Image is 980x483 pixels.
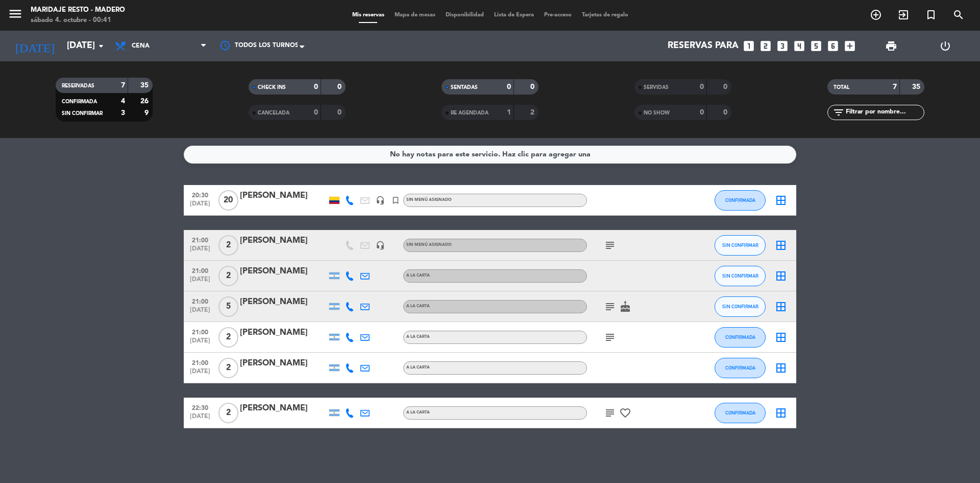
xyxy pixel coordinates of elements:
span: 22:30 [187,401,213,413]
span: A LA CARTA [406,273,430,278]
span: [DATE] [187,245,213,257]
button: SIN CONFIRMAR [715,266,766,286]
i: border_all [775,362,787,374]
strong: 0 [700,109,704,116]
strong: 7 [121,82,125,89]
strong: 0 [723,109,729,116]
i: subject [604,239,616,251]
i: looks_two [759,39,772,53]
i: exit_to_app [897,9,910,21]
strong: 3 [121,109,125,117]
div: [PERSON_NAME] [240,265,327,278]
span: 2 [218,327,238,348]
strong: 4 [121,98,125,105]
span: Sin menú asignado [406,198,452,202]
span: SERVIDAS [644,85,669,90]
span: [DATE] [187,337,213,349]
span: Todos los turnos [235,41,299,51]
span: CONFIRMADA [62,99,97,104]
strong: 0 [314,83,318,90]
i: border_all [775,239,787,251]
button: SIN CONFIRMAR [715,235,766,256]
span: Mis reservas [347,12,389,18]
span: Disponibilidad [440,12,489,18]
i: turned_in_not [925,9,937,21]
span: SIN CONFIRMAR [62,111,103,116]
span: 2 [218,403,238,423]
span: 2 [218,358,238,378]
span: SIN CONFIRMAR [722,242,758,248]
i: favorite_border [619,407,631,419]
span: SIN CONFIRMAR [722,273,758,279]
span: RESERVADAS [62,83,94,88]
button: CONFIRMADA [715,190,766,211]
span: CONFIRMADA [725,410,755,416]
strong: 0 [700,83,704,90]
span: 5 [218,296,238,317]
span: Lista de Espera [489,12,539,18]
i: looks_4 [793,39,806,53]
span: Pre-acceso [539,12,577,18]
span: RE AGENDADA [451,110,488,116]
div: [PERSON_NAME] [240,326,327,339]
span: SIN CONFIRMAR [722,304,758,309]
strong: 0 [337,109,344,116]
i: add_circle_outline [870,9,882,21]
span: 2 [218,235,238,256]
span: NO SHOW [644,110,670,116]
i: looks_5 [810,39,823,53]
span: A LA CARTA [406,304,430,308]
i: [DATE] [8,35,62,57]
div: [PERSON_NAME] [240,189,327,202]
i: looks_6 [826,39,840,53]
strong: 0 [507,83,511,90]
button: CONFIRMADA [715,358,766,378]
i: border_all [775,331,787,343]
i: subject [604,407,616,419]
button: menu [8,6,23,25]
div: sábado 4. octubre - 00:41 [31,15,125,26]
button: SIN CONFIRMAR [715,296,766,317]
i: border_all [775,407,787,419]
strong: 26 [140,98,151,105]
i: cake [619,301,631,313]
span: print [885,40,897,52]
i: subject [604,301,616,313]
span: SENTADAS [451,85,478,90]
strong: 0 [723,83,729,90]
span: Mapa de mesas [389,12,440,18]
span: [DATE] [187,413,213,425]
span: CANCELADA [258,110,289,116]
span: A LA CARTA [406,410,430,415]
i: search [952,9,965,21]
strong: 2 [530,109,536,116]
span: 20:30 [187,189,213,200]
div: LOG OUT [918,31,972,61]
span: CONFIRMADA [725,365,755,371]
i: turned_in_not [391,196,400,205]
i: subject [604,331,616,343]
i: headset_mic [376,196,385,205]
span: CHECK INS [258,85,286,90]
i: looks_one [742,39,755,53]
input: Filtrar por nombre... [845,107,924,118]
strong: 0 [314,109,318,116]
div: Maridaje Resto - Madero [31,5,125,15]
i: add_box [843,39,856,53]
div: [PERSON_NAME] [240,357,327,370]
i: border_all [775,194,787,206]
i: looks_3 [776,39,789,53]
i: menu [8,6,23,21]
span: Cena [132,42,150,50]
strong: 7 [893,83,897,90]
strong: 0 [530,83,536,90]
i: headset_mic [376,241,385,250]
span: TOTAL [834,85,849,90]
button: CONFIRMADA [715,403,766,423]
div: [PERSON_NAME] [240,402,327,415]
span: 21:00 [187,326,213,337]
i: filter_list [832,106,845,119]
i: power_settings_new [939,40,951,52]
span: CONFIRMADA [725,334,755,340]
span: Reservas para [668,41,739,51]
